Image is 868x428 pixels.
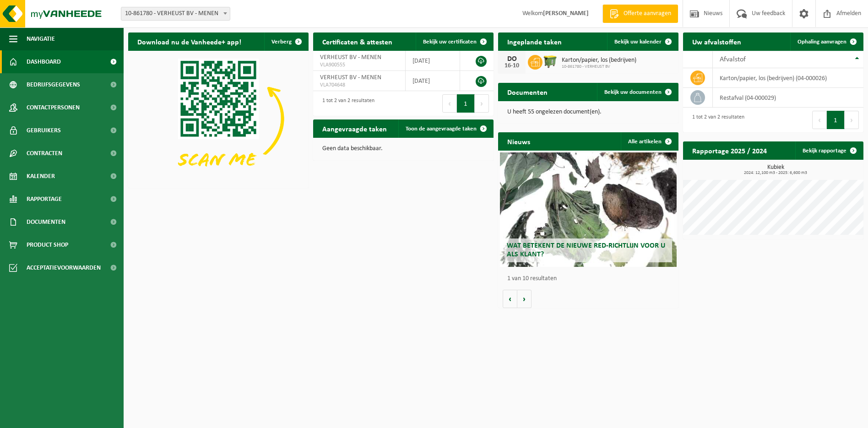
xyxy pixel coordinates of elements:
a: Ophaling aanvragen [790,33,863,51]
span: Gebruikers [27,119,61,142]
div: 16-10 [503,63,521,69]
span: VLA704648 [320,81,398,89]
h2: Download nu de Vanheede+ app! [128,33,250,50]
a: Wat betekent de nieuwe RED-richtlijn voor u als klant? [500,152,677,267]
td: [DATE] [406,51,460,71]
span: Bekijk uw kalender [614,39,662,45]
span: Afvalstof [720,56,746,63]
button: Next [845,111,859,129]
span: Toon de aangevraagde taken [406,126,477,132]
p: 1 van 10 resultaten [507,276,674,282]
span: Documenten [27,211,65,233]
h2: Rapportage 2025 / 2024 [683,141,776,159]
span: Kalender [27,165,55,188]
button: Verberg [264,33,308,51]
img: Download de VHEPlus App [128,51,309,186]
span: Verberg [271,39,292,45]
span: Acceptatievoorwaarden [27,256,101,279]
img: WB-1100-HPE-GN-50 [542,54,558,69]
a: Bekijk uw documenten [597,83,678,101]
td: restafval (04-000029) [713,88,863,108]
button: Previous [812,111,827,129]
span: VLA900555 [320,61,398,69]
h2: Nieuws [498,132,539,150]
h2: Aangevraagde taken [313,119,396,137]
h2: Documenten [498,83,557,101]
span: Dashboard [27,50,61,73]
button: Volgende [517,290,532,308]
span: Product Shop [27,233,68,256]
a: Bekijk rapportage [795,141,863,160]
div: DO [503,55,521,63]
a: Offerte aanvragen [602,5,678,23]
h2: Certificaten & attesten [313,33,401,50]
h2: Ingeplande taken [498,33,571,50]
a: Alle artikelen [621,132,678,151]
p: U heeft 55 ongelezen document(en). [507,109,669,115]
button: 1 [457,94,475,113]
span: Contactpersonen [27,96,80,119]
span: 10-861780 - VERHEUST BV - MENEN [121,7,230,21]
a: Bekijk uw certificaten [416,33,493,51]
span: VERHEUST BV - MENEN [320,74,381,81]
div: 1 tot 2 van 2 resultaten [318,93,374,114]
a: Bekijk uw kalender [607,33,678,51]
div: 1 tot 2 van 2 resultaten [688,110,744,130]
span: Navigatie [27,27,55,50]
span: Bedrijfsgegevens [27,73,80,96]
a: Toon de aangevraagde taken [398,119,493,138]
span: 10-861780 - VERHEUST BV [562,64,636,70]
span: Wat betekent de nieuwe RED-richtlijn voor u als klant? [507,242,665,258]
span: Rapportage [27,188,62,211]
span: Ophaling aanvragen [797,39,846,45]
span: Bekijk uw certificaten [423,39,477,45]
span: Contracten [27,142,62,165]
td: karton/papier, los (bedrijven) (04-000026) [713,68,863,88]
h3: Kubiek [688,164,863,175]
button: Next [475,94,489,113]
strong: [PERSON_NAME] [543,10,589,17]
span: VERHEUST BV - MENEN [320,54,381,61]
h2: Uw afvalstoffen [683,33,750,50]
button: Previous [442,94,457,113]
td: [DATE] [406,71,460,91]
span: Offerte aanvragen [621,9,673,18]
button: Vorige [503,290,517,308]
button: 1 [827,111,845,129]
span: 2024: 12,100 m3 - 2025: 6,600 m3 [688,171,863,175]
span: 10-861780 - VERHEUST BV - MENEN [121,7,230,20]
p: Geen data beschikbaar. [322,146,484,152]
span: Karton/papier, los (bedrijven) [562,57,636,64]
span: Bekijk uw documenten [604,89,662,95]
